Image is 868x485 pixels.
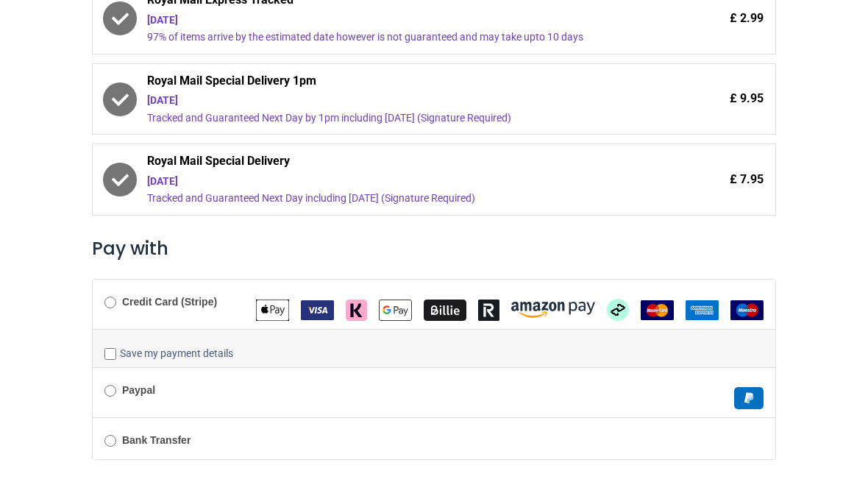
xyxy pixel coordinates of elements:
input: Bank Transfer [104,435,116,447]
input: Save my payment details [104,348,116,360]
span: Paypal [734,391,764,403]
img: American Express [686,300,719,320]
span: Apple Pay [256,303,289,315]
img: Klarna [346,300,367,321]
span: Royal Mail Special Delivery [147,153,640,174]
img: Amazon Pay [511,302,595,318]
img: Google Pay [379,300,412,321]
h3: Pay with [92,236,776,261]
input: Paypal [104,385,116,397]
span: Klarna [346,303,367,315]
img: Apple Pay [256,300,289,321]
span: £ 9.95 [730,91,764,107]
span: Billie [424,303,466,315]
img: MasterCard [641,300,674,320]
span: £ 2.99 [730,10,764,26]
div: 97% of items arrive by the estimated date however is not guaranteed and may take upto 10 days [147,30,640,45]
b: Paypal [122,384,155,396]
div: [DATE] [147,13,640,28]
img: Revolut Pay [478,300,499,321]
span: MasterCard [641,303,674,315]
img: VISA [301,300,334,320]
span: Revolut Pay [478,303,499,315]
div: [DATE] [147,93,640,108]
b: Bank Transfer [122,434,191,446]
span: VISA [301,303,334,315]
label: Save my payment details [104,347,233,361]
div: Tracked and Guaranteed Next Day including [DATE] (Signature Required) [147,191,640,206]
img: Afterpay Clearpay [607,299,629,321]
b: Credit Card (Stripe) [122,296,217,308]
span: £ 7.95 [730,171,764,188]
span: Afterpay Clearpay [607,303,629,315]
img: Paypal [734,387,764,409]
div: [DATE] [147,174,640,189]
input: Credit Card (Stripe) [104,297,116,308]
span: Amazon Pay [511,303,595,315]
span: Google Pay [379,303,412,315]
div: Tracked and Guaranteed Next Day by 1pm including [DATE] (Signature Required) [147,111,640,126]
img: Maestro [730,300,764,320]
span: Maestro [730,303,764,315]
span: American Express [686,303,719,315]
span: Royal Mail Special Delivery 1pm [147,73,640,93]
img: Billie [424,300,466,321]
